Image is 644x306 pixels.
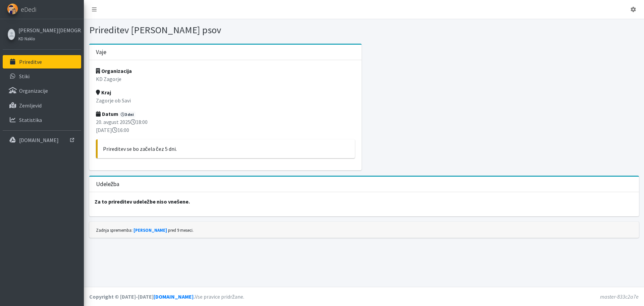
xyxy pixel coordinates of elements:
[103,145,350,153] p: Prireditev se bo začela čez 5 dni.
[21,4,36,14] span: eDedi
[18,26,79,34] a: [PERSON_NAME][DEMOGRAPHIC_DATA]
[19,58,42,65] p: Prireditve
[96,89,111,96] strong: Kraj
[18,36,35,41] small: KD Naklo
[3,113,81,127] a: Statistika
[84,287,644,306] footer: Vse pravice pridržane.
[119,112,136,118] span: 3 dni
[96,96,355,104] p: Zagorje ob Savi
[600,293,639,300] em: master-833c2a7e
[96,111,118,117] strong: Datum
[3,84,81,97] a: Organizacije
[3,55,81,69] a: Prireditve
[19,117,42,123] p: Statistika
[3,133,81,147] a: [DOMAIN_NAME]
[96,181,120,188] h3: Udeležba
[96,49,106,56] h3: Vaje
[96,227,194,233] small: Zadnja sprememba: pred 9 meseci.
[96,75,355,83] p: KD Zagorje
[133,227,167,233] a: [PERSON_NAME]
[96,68,132,74] strong: Organizacija
[19,87,48,94] p: Organizacije
[19,137,59,143] p: [DOMAIN_NAME]
[95,198,190,205] strong: Za to prireditev udeležbe niso vnešene.
[3,99,81,112] a: Zemljevid
[19,73,30,80] p: Stiki
[154,293,194,300] a: [DOMAIN_NAME]
[18,34,79,42] a: KD Naklo
[89,293,195,300] strong: Copyright © [DATE]-[DATE] .
[3,70,81,83] a: Stiki
[19,102,42,109] p: Zemljevid
[7,3,18,14] img: eDedi
[89,24,362,36] h1: Prireditev [PERSON_NAME] psov
[96,118,355,134] p: 20. avgust 2025 18:00 [DATE] 16:00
